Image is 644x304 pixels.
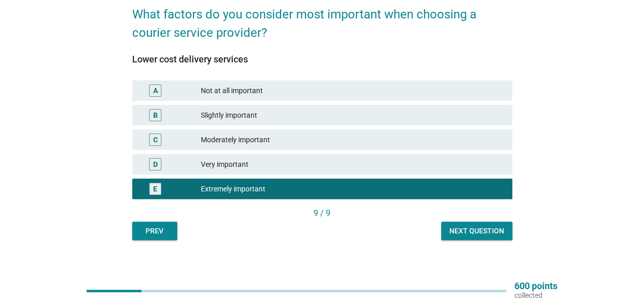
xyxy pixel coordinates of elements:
[153,110,158,121] div: B
[153,85,158,96] div: A
[140,226,169,236] div: Prev
[201,134,504,146] div: Moderately important
[201,183,504,195] div: Extremely important
[201,158,504,170] div: Very important
[449,226,504,236] div: Next question
[201,109,504,121] div: Slightly important
[153,184,157,194] div: E
[514,291,557,300] p: collected
[153,159,158,170] div: D
[153,135,158,145] div: C
[201,84,504,97] div: Not at all important
[132,207,512,220] div: 9 / 9
[514,281,557,291] p: 600 points
[441,222,512,240] button: Next question
[132,52,512,66] div: Lower cost delivery services
[132,222,177,240] button: Prev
